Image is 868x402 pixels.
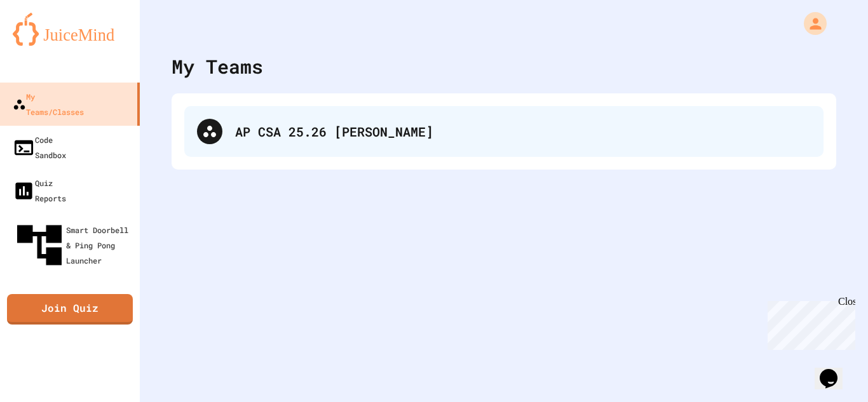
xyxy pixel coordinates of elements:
div: AP CSA 25.26 [PERSON_NAME] [235,122,811,141]
div: Smart Doorbell & Ping Pong Launcher [13,218,135,272]
div: My Teams/Classes [13,89,84,119]
iframe: chat widget [763,296,855,350]
div: My Account [790,9,830,38]
div: Chat with us now!Close [5,5,88,81]
div: Quiz Reports [13,175,66,206]
div: Code Sandbox [13,132,66,163]
div: My Teams [172,52,263,81]
iframe: chat widget [815,351,855,389]
img: logo-orange.svg [13,13,127,46]
a: Join Quiz [7,294,133,325]
div: AP CSA 25.26 [PERSON_NAME] [184,106,824,157]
